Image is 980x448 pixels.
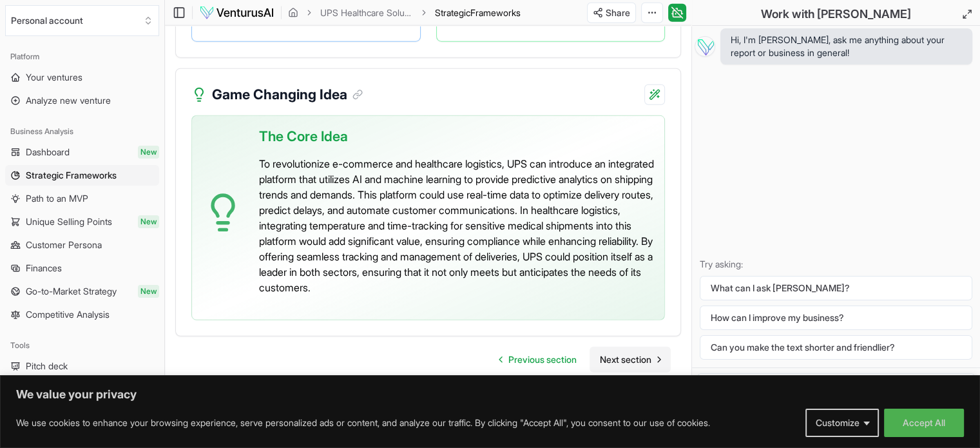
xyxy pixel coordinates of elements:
span: Frameworks [470,7,521,18]
span: Path to an MVP [26,192,88,205]
button: What can I ask [PERSON_NAME]? [700,276,972,300]
a: Go-to-Market StrategyNew [5,281,159,302]
img: logo [199,5,274,21]
a: Competitive Analysis [5,304,159,325]
span: Strategic Frameworks [26,169,117,182]
a: DashboardNew [5,142,159,162]
a: Your ventures [5,67,159,88]
p: To revolutionize e-commerce and healthcare logistics, UPS can introduce an integrated platform th... [259,156,654,295]
span: Pitch deck [26,360,68,373]
a: Customer Persona [5,235,159,255]
span: Previous section [508,353,577,366]
div: Platform [5,46,159,67]
button: Can you make the text shorter and friendlier? [700,335,972,360]
h2: Work with [PERSON_NAME] [761,5,911,23]
span: Your ventures [26,71,82,84]
div: Business Analysis [5,121,159,142]
a: UPS Healthcare Solutions [320,6,413,19]
span: Next section [600,353,651,366]
span: The Core Idea [259,126,348,147]
a: Go to next page [590,347,671,373]
p: Try asking: [700,258,972,271]
span: Competitive Analysis [26,308,110,321]
span: Share [606,6,630,19]
span: New [138,146,159,159]
span: Finances [26,262,62,275]
span: Go-to-Market Strategy [26,285,117,298]
nav: pagination [489,347,671,373]
button: Accept All [884,409,964,437]
a: Path to an MVP [5,188,159,209]
div: Tools [5,335,159,356]
a: Strategic Frameworks [5,165,159,186]
span: New [138,285,159,298]
a: Unique Selling PointsNew [5,211,159,232]
span: Analyze new venture [26,94,111,107]
p: We use cookies to enhance your browsing experience, serve personalized ads or content, and analyz... [16,415,710,431]
img: Vera [695,36,715,57]
button: How can I improve my business? [700,306,972,330]
a: Go to previous page [489,347,587,373]
a: Analyze new venture [5,90,159,111]
span: New [138,215,159,228]
span: StrategicFrameworks [435,6,521,19]
span: Dashboard [26,146,70,159]
h3: Game Changing Idea [212,84,363,105]
nav: breadcrumb [288,6,521,19]
span: Unique Selling Points [26,215,112,228]
a: Finances [5,258,159,278]
span: Customer Persona [26,239,102,251]
button: Select an organization [5,5,159,36]
button: Customize [805,409,879,437]
p: We value your privacy [16,387,964,402]
button: Share [587,3,636,23]
span: Hi, I'm [PERSON_NAME], ask me anything about your report or business in general! [731,34,962,59]
a: Pitch deck [5,356,159,376]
